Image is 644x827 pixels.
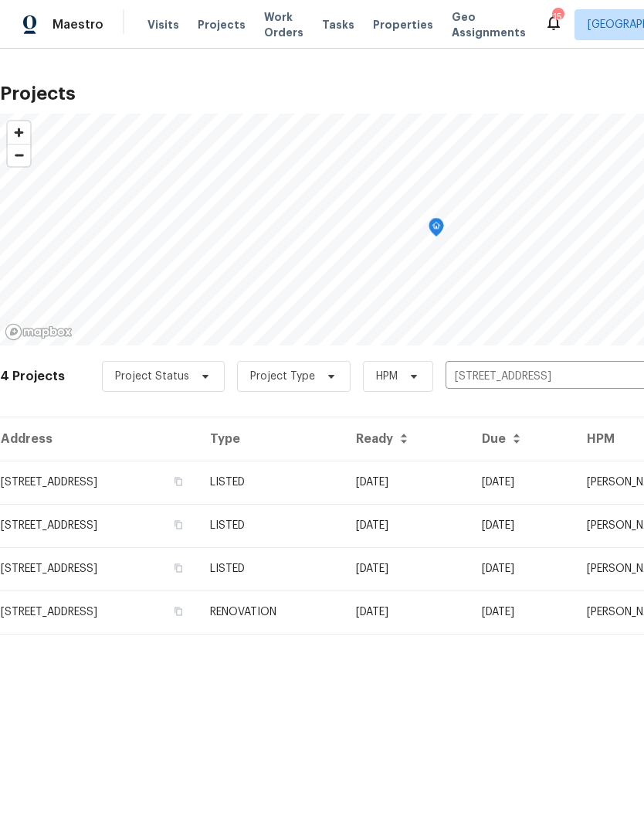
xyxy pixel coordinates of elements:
[198,461,344,504] td: LISTED
[8,144,30,166] button: Zoom out
[198,547,344,590] td: LISTED
[429,218,444,242] div: Map marker
[171,475,185,488] button: Copy Address
[344,547,469,590] td: [DATE]
[115,369,189,384] span: Project Status
[171,604,185,618] button: Copy Address
[198,17,246,32] span: Projects
[344,461,469,504] td: [DATE]
[452,9,526,40] span: Geo Assignments
[373,17,433,32] span: Properties
[198,504,344,547] td: LISTED
[264,9,303,40] span: Work Orders
[376,369,398,384] span: HPM
[344,590,469,634] td: Acq COE 2025-05-30T00:00:00.000Z
[5,323,73,341] a: Mapbox homepage
[198,590,344,634] td: RENOVATION
[469,417,575,461] th: Due
[552,9,563,25] div: 15
[469,547,575,590] td: [DATE]
[469,590,575,634] td: [DATE]
[344,417,469,461] th: Ready
[250,369,315,384] span: Project Type
[198,417,344,461] th: Type
[171,561,185,575] button: Copy Address
[322,19,354,30] span: Tasks
[53,17,103,32] span: Maestro
[469,461,575,504] td: [DATE]
[469,504,575,547] td: [DATE]
[8,121,30,144] button: Zoom in
[344,504,469,547] td: [DATE]
[147,17,179,32] span: Visits
[8,145,30,166] span: Zoom out
[171,518,185,532] button: Copy Address
[446,365,622,389] input: Search projects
